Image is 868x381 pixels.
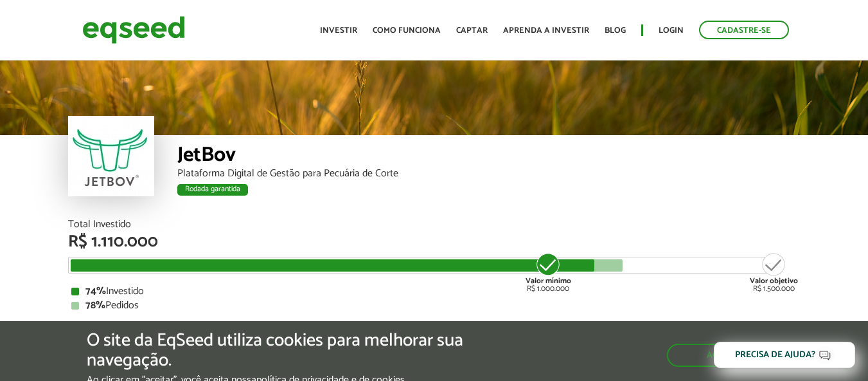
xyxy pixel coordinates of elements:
[87,331,503,371] h5: O site da EqSeed utiliza cookies para melhorar sua navegação.
[68,219,801,230] div: Total Investido
[320,26,357,35] a: Investir
[750,275,798,287] strong: Valor objetivo
[659,26,684,35] a: Login
[85,283,106,300] strong: 74%
[71,286,797,297] div: Investido
[526,275,571,287] strong: Valor mínimo
[177,169,801,179] div: Plataforma Digital de Gestão para Pecuária de Corte
[71,301,797,311] div: Pedidos
[456,26,488,35] a: Captar
[373,26,441,35] a: Como funciona
[177,145,801,169] div: JetBov
[605,26,626,35] a: Blog
[177,184,248,196] div: Rodada garantida
[750,252,798,293] div: R$ 1.500.000
[82,13,185,47] img: EqSeed
[503,26,589,35] a: Aprenda a investir
[85,297,105,314] strong: 78%
[667,344,781,367] button: Aceitar
[68,234,801,250] div: R$ 1.110.000
[699,21,789,39] a: Cadastre-se
[524,252,572,293] div: R$ 1.000.000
